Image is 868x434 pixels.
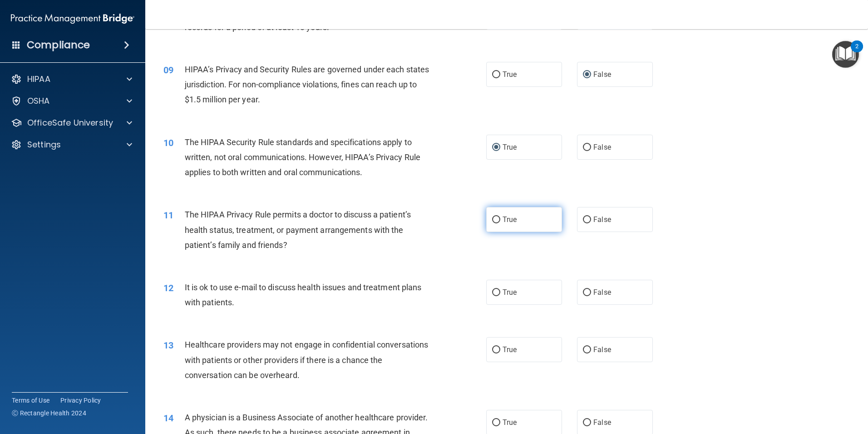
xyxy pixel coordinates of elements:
[823,371,857,406] iframe: Drift Widget Chat Controller
[583,217,591,223] input: False
[593,345,611,354] span: False
[593,143,611,151] span: False
[185,7,409,32] span: Under HIPAA, practices are required to keep patient’s medical records for a period of at least 10...
[503,288,517,297] span: True
[593,418,611,427] span: False
[503,345,517,354] span: True
[185,65,429,104] span: HIPAA’s Privacy and Security Rules are governed under each states jurisdiction. For non-complianc...
[593,288,611,297] span: False
[11,117,132,128] a: OfficeSafe University
[27,139,61,150] p: Settings
[11,10,134,28] img: PMB logo
[832,41,859,68] button: Open Resource Center, 2 new notifications
[503,143,517,151] span: True
[185,210,411,249] span: The HIPAA Privacy Rule permits a doctor to discuss a patient’s health status, treatment, or payme...
[503,418,517,427] span: True
[593,215,611,224] span: False
[492,217,500,223] input: True
[503,215,517,224] span: True
[27,117,113,128] p: OfficeSafe University
[583,144,591,151] input: False
[163,283,173,293] span: 12
[855,46,858,58] div: 2
[12,409,86,418] span: Ⓒ Rectangle Health 2024
[11,139,132,150] a: Settings
[492,347,500,353] input: True
[492,419,500,426] input: True
[583,289,591,296] input: False
[492,144,500,151] input: True
[593,70,611,79] span: False
[185,340,429,379] span: Healthcare providers may not engage in confidential conversations with patients or other provider...
[12,396,49,405] a: Terms of Use
[583,419,591,426] input: False
[163,137,173,148] span: 10
[163,210,173,221] span: 11
[163,413,173,424] span: 14
[583,347,591,353] input: False
[27,96,50,106] p: OSHA
[27,74,50,85] p: HIPAA
[60,396,101,405] a: Privacy Policy
[492,289,500,296] input: True
[27,39,90,51] h4: Compliance
[185,137,420,177] span: The HIPAA Security Rule standards and specifications apply to written, not oral communications. H...
[503,70,517,79] span: True
[163,65,173,76] span: 09
[185,283,422,307] span: It is ok to use e-mail to discuss health issues and treatment plans with patients.
[492,71,500,78] input: True
[583,71,591,78] input: False
[11,74,132,85] a: HIPAA
[163,340,173,351] span: 13
[11,96,132,106] a: OSHA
